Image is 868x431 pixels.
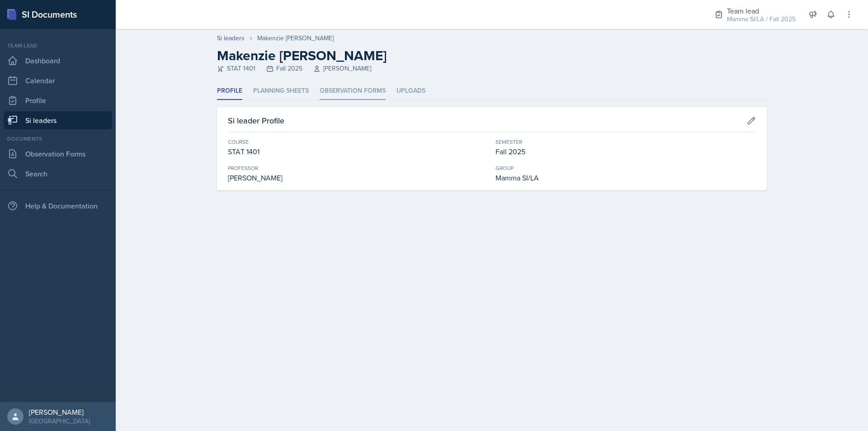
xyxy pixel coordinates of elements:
div: Group [495,164,756,172]
div: Makenzie [PERSON_NAME] [257,33,334,43]
a: Profile [4,91,112,109]
a: Search [4,165,112,183]
div: Team lead [727,5,796,16]
h2: Makenzie [PERSON_NAME] [217,47,767,64]
div: Help & Documentation [4,197,112,215]
div: [PERSON_NAME] [228,172,488,183]
div: Team lead [4,42,112,50]
a: Dashboard [4,52,112,70]
li: Planning Sheets [253,82,309,100]
a: Observation Forms [4,145,112,163]
li: Observation Forms [320,82,386,100]
div: Professor [228,164,488,172]
div: STAT 1401 Fall 2025 [PERSON_NAME] [217,64,767,73]
li: Profile [217,82,242,100]
div: Mamma SI/LA / Fall 2025 [727,14,796,24]
div: Semester [495,138,756,146]
div: Fall 2025 [495,146,756,157]
h3: Si leader Profile [228,114,284,127]
div: Mamma SI/LA [495,172,756,183]
div: Course [228,138,488,146]
div: STAT 1401 [228,146,488,157]
a: Si leaders [4,111,112,129]
div: [GEOGRAPHIC_DATA] [29,417,90,426]
li: Uploads [396,82,425,100]
div: Documents [4,135,112,143]
a: Calendar [4,71,112,90]
a: Si leaders [217,33,245,43]
div: [PERSON_NAME] [29,407,90,417]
